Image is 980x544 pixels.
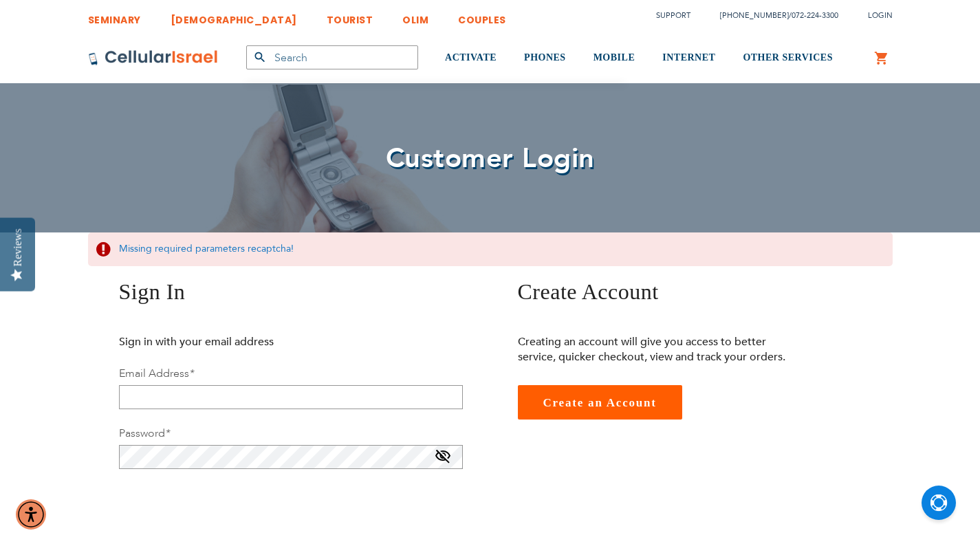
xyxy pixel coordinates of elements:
label: Email Address [119,366,194,381]
div: Accessibility Menu [16,499,46,530]
span: Login [868,10,893,21]
p: Creating an account will give you access to better service, quicker checkout, view and track your... [518,334,796,365]
div: Reviews [12,228,24,266]
span: OTHER SERVICES [743,52,833,63]
a: [PHONE_NUMBER] [720,10,789,21]
a: MOBILE [594,32,635,84]
a: Create an Account [518,385,682,420]
a: ACTIVATE [445,32,497,84]
span: PHONES [524,52,566,63]
label: Password [119,426,170,441]
a: OLIM [402,3,428,29]
span: Create an Account [543,396,657,409]
a: OTHER SERVICES [743,32,833,84]
a: 072-224-3300 [792,10,838,21]
a: SEMINARY [88,3,141,29]
input: Email [119,385,463,409]
a: Support [656,10,690,21]
input: Search [246,45,418,69]
span: Sign In [119,279,186,304]
span: Customer Login [386,140,595,177]
a: INTERNET [662,32,715,84]
span: ACTIVATE [445,52,497,63]
p: Sign in with your email address [119,334,398,349]
a: TOURIST [327,3,373,29]
a: PHONES [524,32,566,84]
span: Create Account [518,279,659,304]
li: / [706,6,838,25]
img: Cellular Israel Logo [88,50,219,66]
span: INTERNET [662,52,715,63]
span: MOBILE [594,52,635,63]
a: COUPLES [458,3,506,29]
iframe: reCAPTCHA [119,486,328,539]
div: Missing required parameters recaptcha! [88,232,893,266]
a: [DEMOGRAPHIC_DATA] [171,3,297,29]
